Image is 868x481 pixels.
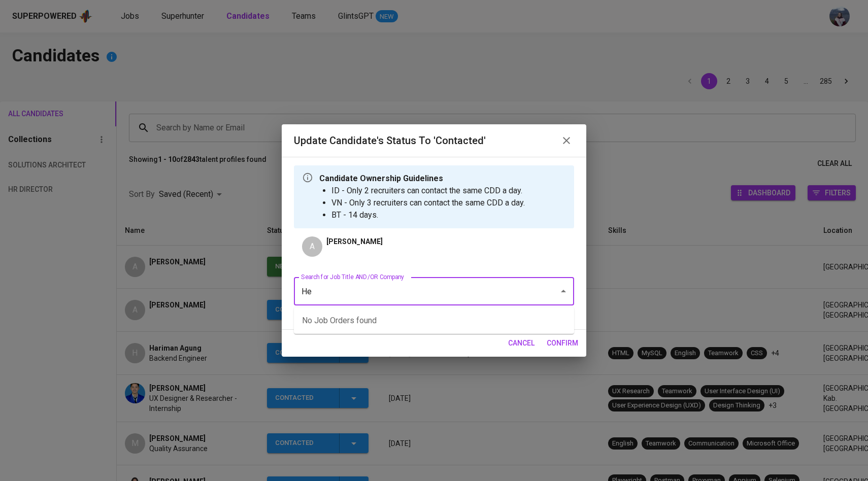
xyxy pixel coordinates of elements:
h6: Update Candidate's Status to 'Contacted' [294,132,486,149]
span: cancel [508,337,535,350]
div: A [302,236,322,257]
li: BT - 14 days. [331,209,525,221]
button: Close [556,284,571,298]
li: ID - Only 2 recruiters can contact the same CDD a day. [331,185,525,197]
li: VN - Only 3 recruiters can contact the same CDD a day. [331,197,525,209]
div: No Job Orders found [294,307,574,334]
p: Candidate Ownership Guidelines [319,173,525,185]
span: confirm [547,337,578,350]
button: confirm [543,334,582,353]
p: [PERSON_NAME] [326,236,383,247]
button: cancel [504,334,539,353]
